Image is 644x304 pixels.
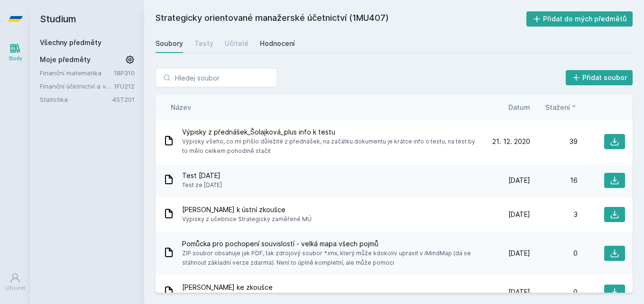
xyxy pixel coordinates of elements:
[114,82,135,90] a: 1FU212
[194,39,213,48] div: Testy
[2,268,28,296] a: Uživatel
[156,39,183,48] div: Soubory
[225,34,248,53] a: Učitelé
[508,176,530,185] span: [DATE]
[114,69,135,77] a: 1BP310
[530,287,578,297] div: 0
[40,68,114,78] a: Finanční matematika
[9,55,22,62] div: Study
[526,11,633,27] button: Přidat do mých předmětů
[182,239,479,249] span: Pomůcka pro pochopení souvislostí - velká mapa všech pojmů
[260,39,295,48] div: Hodnocení
[156,11,526,27] h2: Strategicky orientované manažerské účetnictví (1MU407)
[156,34,183,53] a: Soubory
[182,292,392,302] span: Jen seznam 21 otázek ke zkoušce, není to zpracované. Jen pro představu.
[182,215,312,224] span: Výpisky z učebnice Strategicky zaměřené MÚ
[530,210,578,219] div: 3
[530,249,578,258] div: 0
[530,176,578,185] div: 16
[182,249,479,268] span: ZIP soubor obsahuje jak PDF, tak zdrojový soubor *.imx, který může kdokoliv upravit v iMindMap (d...
[171,102,191,112] button: Název
[40,81,114,91] a: Finanční účetnictví a výkaznictví podle Mezinárodních standardů účetního výkaznictví (IFRS)
[2,38,28,67] a: Study
[492,137,530,146] span: 21. 12. 2020
[182,137,479,156] span: Výpisky všeho, co mi přišlo důležité z přednášek, na začátku dokumentu je krátce info o testu, na...
[508,287,530,297] span: [DATE]
[182,283,392,292] span: [PERSON_NAME] ke zkoušce
[194,34,213,53] a: Testy
[156,68,277,87] input: Hledej soubor
[182,205,312,215] span: [PERSON_NAME] k ústní zkoušce
[5,285,25,292] div: Uživatel
[40,55,91,64] span: Moje předměty
[182,127,479,137] span: Výpisky z přednášek_Šolajková_plus info k testu
[260,34,295,53] a: Hodnocení
[40,38,101,46] a: Všechny předměty
[545,102,578,112] button: Stažení
[530,137,578,146] div: 39
[182,171,222,180] span: Test [DATE]
[508,102,530,112] button: Datum
[182,180,222,190] span: Test ze [DATE]
[112,96,135,103] a: 4ST201
[40,95,112,104] a: Statistika
[508,210,530,219] span: [DATE]
[545,102,570,112] span: Stažení
[566,70,633,85] button: Přidat soubor
[225,39,248,48] div: Učitelé
[508,249,530,258] span: [DATE]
